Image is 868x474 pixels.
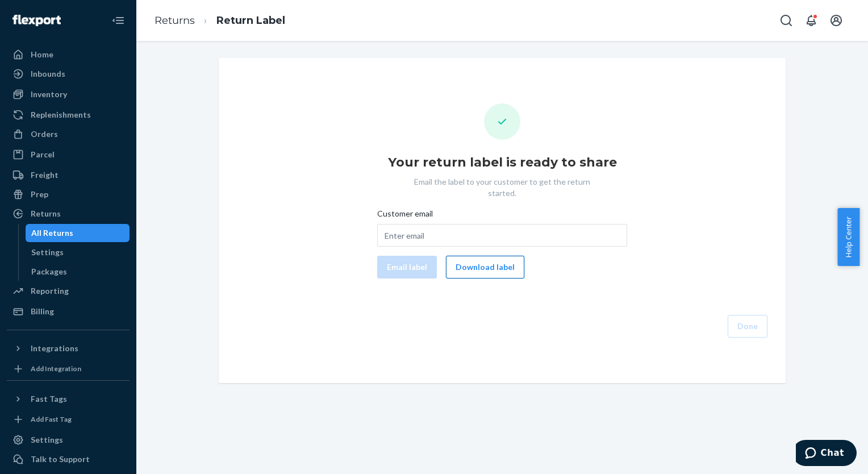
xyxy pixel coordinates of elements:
[388,153,617,172] h1: Your return label is ready to share
[216,14,285,27] a: Return Label
[31,49,53,60] div: Home
[7,282,130,300] a: Reporting
[31,109,91,120] div: Replenishments
[31,68,65,80] div: Inbounds
[7,450,130,468] button: Talk to Support
[7,185,130,203] a: Prep
[31,149,55,160] div: Parcel
[31,227,73,239] div: All Returns
[7,302,130,321] a: Billing
[7,125,130,143] a: Orders
[800,9,823,32] button: Open notifications
[31,128,58,140] div: Orders
[377,208,433,224] span: Customer email
[728,315,767,338] button: Done
[31,285,69,297] div: Reporting
[31,434,63,446] div: Settings
[7,106,130,124] a: Replenishments
[775,9,798,32] button: Open Search Box
[31,247,64,258] div: Settings
[31,364,81,373] div: Add Integration
[377,256,437,278] button: Email label
[31,414,72,424] div: Add Fast Tag
[837,208,859,266] button: Help Center
[145,4,294,38] ol: breadcrumbs
[7,65,130,83] a: Inbounds
[26,263,130,281] a: Packages
[825,9,848,32] button: Open account menu
[12,15,61,26] img: Flexport logo
[31,454,90,465] div: Talk to Support
[31,266,67,277] div: Packages
[107,9,130,32] button: Close Navigation
[377,224,627,247] input: Customer email
[446,256,524,278] button: Download label
[796,440,857,468] iframe: Opens a widget where you can chat to one of our agents
[403,176,602,199] p: Email the label to your customer to get the return started.
[31,169,59,181] div: Freight
[31,343,78,354] div: Integrations
[31,89,67,100] div: Inventory
[7,45,130,64] a: Home
[7,362,130,376] a: Add Integration
[7,205,130,223] a: Returns
[155,14,195,27] a: Returns
[7,431,130,449] a: Settings
[26,224,130,242] a: All Returns
[31,306,54,317] div: Billing
[7,145,130,164] a: Parcel
[31,393,67,405] div: Fast Tags
[31,208,61,219] div: Returns
[7,166,130,184] a: Freight
[7,85,130,103] a: Inventory
[31,189,48,200] div: Prep
[26,243,130,261] a: Settings
[7,413,130,426] a: Add Fast Tag
[7,390,130,408] button: Fast Tags
[7,339,130,357] button: Integrations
